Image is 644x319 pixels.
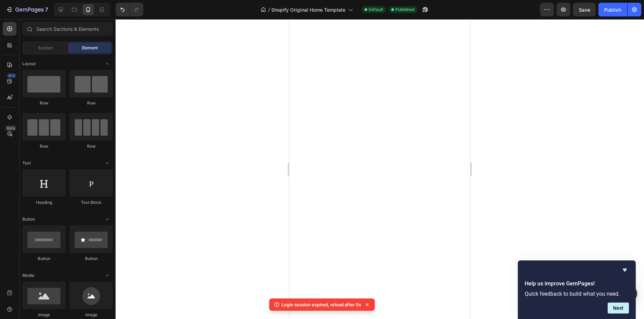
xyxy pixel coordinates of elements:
[22,143,65,149] div: Row
[525,266,629,314] div: Help us improve GemPages!
[22,256,65,262] div: Button
[70,143,113,149] div: Row
[573,3,596,16] button: Save
[289,19,470,319] iframe: Design area
[22,22,113,36] input: Search Sections & Elements
[525,291,629,297] p: Quick feedback to build what you need.
[70,256,113,262] div: Button
[70,100,113,106] div: Row
[268,6,270,13] span: /
[369,7,383,13] span: Default
[22,160,31,166] span: Text
[38,45,53,51] span: Section
[3,3,51,16] button: 7
[22,199,65,206] div: Heading
[102,214,113,225] span: Toggle open
[70,199,113,206] div: Text Block
[102,158,113,169] span: Toggle open
[82,45,98,51] span: Element
[604,6,621,13] div: Publish
[102,58,113,69] span: Toggle open
[22,272,34,279] span: Media
[7,73,16,78] div: 450
[271,6,345,13] span: Shopify Original Home Template
[621,266,629,274] button: Hide survey
[525,280,629,288] h2: Help us improve GemPages!
[22,216,35,222] span: Button
[22,312,65,318] div: Image
[608,303,629,314] button: Next question
[22,100,65,106] div: Row
[102,270,113,281] span: Toggle open
[70,312,113,318] div: Image
[116,3,143,16] div: Undo/Redo
[579,7,590,13] span: Save
[395,7,414,13] span: Published
[598,3,627,16] button: Publish
[5,125,16,131] div: Beta
[45,5,48,14] p: 7
[22,61,36,67] span: Layout
[282,301,361,308] p: Login session expired, reload after 5s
